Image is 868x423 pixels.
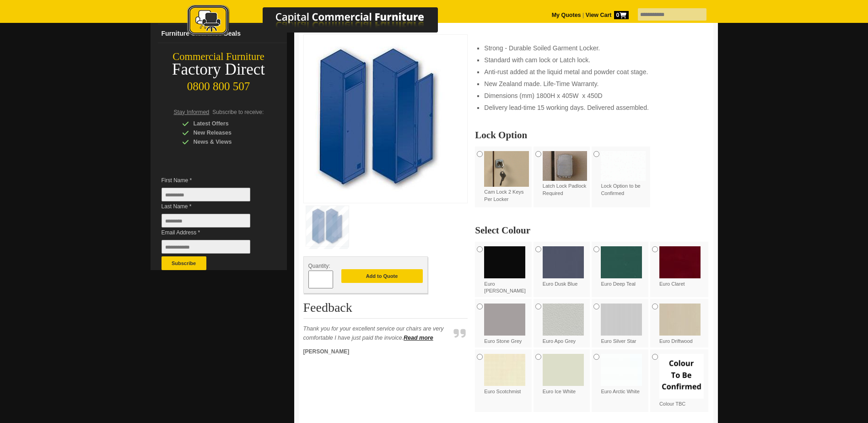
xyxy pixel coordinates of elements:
[475,130,708,140] h2: Lock Option
[659,304,701,336] img: Euro Driftwood
[484,103,699,112] li: Delivery lead-time 15 working days. Delivered assembled.
[484,246,525,278] img: Euro Matt Black
[162,5,482,41] a: Capital Commercial Furniture Logo
[303,347,450,356] p: [PERSON_NAME]
[182,128,269,137] div: New Releases
[162,188,250,201] input: First Name *
[162,214,250,228] input: Last Name *
[162,256,206,270] button: Subscribe
[659,354,704,407] label: Colour TBC
[552,12,581,18] a: My Quotes
[484,354,529,395] label: Euro Scotchmist
[659,354,704,399] img: Colour TBC
[484,91,699,100] li: Dimensions (mm) 1800H x 405W x 450D
[543,354,588,395] label: Euro Ice White
[162,240,250,254] input: Email Address *
[601,304,646,345] label: Euro Silver Star
[543,246,588,287] label: Euro Dusk Blue
[601,354,646,395] label: Euro Arctic White
[484,246,529,294] label: Euro [PERSON_NAME]
[543,354,584,386] img: Euro Ice White
[484,304,525,336] img: Euro Stone Grey
[484,55,699,65] li: Standard with cam lock or Latch lock.
[614,11,629,19] span: 0
[543,151,588,197] label: Latch Lock Padlock Required
[484,79,699,88] li: New Zealand made. Life-Time Warranty.
[162,5,482,38] img: Capital Commercial Furniture Logo
[584,12,628,18] a: View Cart0
[341,269,423,283] button: Add to Quote
[151,76,287,93] div: 0800 800 507
[303,301,468,319] h2: Feedback
[659,246,701,278] img: Euro Claret
[484,67,699,76] li: Anti-rust added at the liquid metal and powder coat stage.
[659,246,704,287] label: Euro Claret
[543,151,588,181] img: Latch Lock Padlock Required
[601,151,646,197] label: Lock Option to be Confirmed
[174,109,210,115] span: Stay Informed
[484,44,600,52] span: Strong - Durable Soiled Garment Locker.
[543,304,588,345] label: Euro Apo Grey
[543,246,584,278] img: Euro Dusk Blue
[484,151,529,187] img: Cam Lock 2 Keys Per Locker
[162,202,264,211] span: Last Name *
[182,119,269,128] div: Latest Offers
[484,151,529,203] label: Cam Lock 2 Keys Per Locker
[484,354,525,386] img: Euro Scotchmist
[601,151,646,181] img: Lock Option to be Confirmed
[659,304,704,345] label: Euro Driftwood
[601,354,642,386] img: Euro Arctic White
[484,304,529,345] label: Euro Stone Grey
[308,39,446,195] img: NZ Soiled Garment Locker
[601,304,642,336] img: Euro Silver Star
[182,137,269,146] div: News & Views
[601,246,646,287] label: Euro Deep Teal
[308,263,330,269] span: Quantity:
[543,304,584,336] img: Euro Apo Grey
[303,324,450,342] p: Thank you for your excellent service our chairs are very comfortable I have just paid the invoice.
[151,50,287,63] div: Commercial Furniture
[162,228,264,237] span: Email Address *
[158,24,287,43] a: Furniture Clearance Deals
[601,246,642,278] img: Euro Deep Teal
[162,176,264,185] span: First Name *
[151,63,287,76] div: Factory Direct
[586,12,629,18] strong: View Cart
[212,109,264,115] span: Subscribe to receive:
[475,226,708,235] h2: Select Colour
[404,335,433,341] a: Read more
